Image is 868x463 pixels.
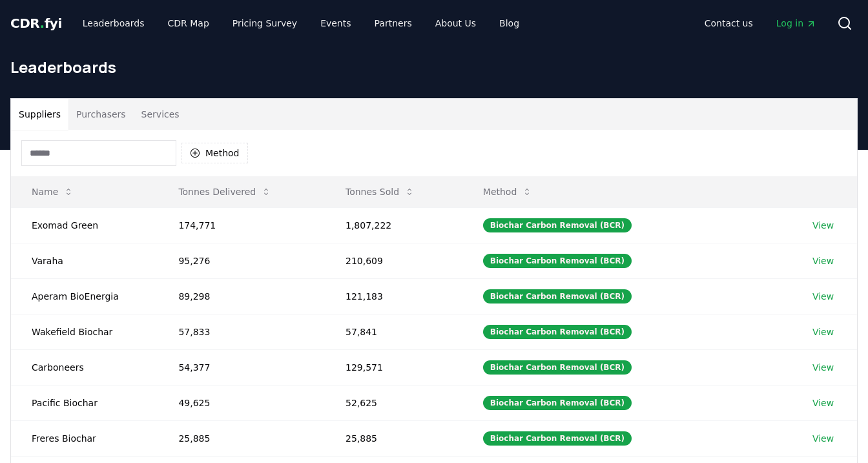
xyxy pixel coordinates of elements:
[11,207,158,243] td: Exomad Green
[158,12,220,35] a: CDR Map
[40,15,45,31] span: .
[325,385,462,420] td: 52,625
[325,207,462,243] td: 1,807,222
[325,314,462,349] td: 57,841
[812,432,834,445] a: View
[11,243,158,278] td: Varaha
[812,219,834,232] a: View
[325,243,462,278] td: 210,609
[812,361,834,374] a: View
[11,349,158,385] td: Carboneers
[11,420,158,456] td: Freres Biochar
[483,325,632,339] div: Biochar Carbon Removal (BCR)
[310,12,361,35] a: Events
[158,207,325,243] td: 174,771
[11,99,68,130] button: Suppliers
[158,243,325,278] td: 95,276
[812,325,834,338] a: View
[10,57,858,77] h1: Leaderboards
[325,278,462,314] td: 121,183
[158,349,325,385] td: 54,377
[483,254,632,268] div: Biochar Carbon Removal (BCR)
[812,290,834,303] a: View
[21,179,84,205] button: Name
[812,396,834,409] a: View
[812,254,834,267] a: View
[364,12,422,35] a: Partners
[776,17,816,30] span: Log in
[473,179,543,205] button: Method
[11,278,158,314] td: Aperam BioEnergia
[11,385,158,420] td: Pacific Biochar
[325,349,462,385] td: 129,571
[483,289,632,304] div: Biochar Carbon Removal (BCR)
[10,14,62,32] a: CDR.fyi
[335,179,425,205] button: Tonnes Sold
[222,12,307,35] a: Pricing Survey
[72,12,530,35] nav: Main
[694,12,827,35] nav: Main
[425,12,486,35] a: About Us
[766,12,827,35] a: Log in
[11,314,158,349] td: Wakefield Biochar
[483,431,632,446] div: Biochar Carbon Removal (BCR)
[483,396,632,410] div: Biochar Carbon Removal (BCR)
[158,278,325,314] td: 89,298
[72,12,155,35] a: Leaderboards
[68,99,134,130] button: Purchasers
[10,15,62,31] span: CDR fyi
[325,420,462,456] td: 25,885
[694,12,763,35] a: Contact us
[483,218,632,232] div: Biochar Carbon Removal (BCR)
[158,420,325,456] td: 25,885
[134,99,187,130] button: Services
[158,385,325,420] td: 49,625
[483,360,632,375] div: Biochar Carbon Removal (BCR)
[168,179,282,205] button: Tonnes Delivered
[158,314,325,349] td: 57,833
[489,12,530,35] a: Blog
[181,143,248,163] button: Method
